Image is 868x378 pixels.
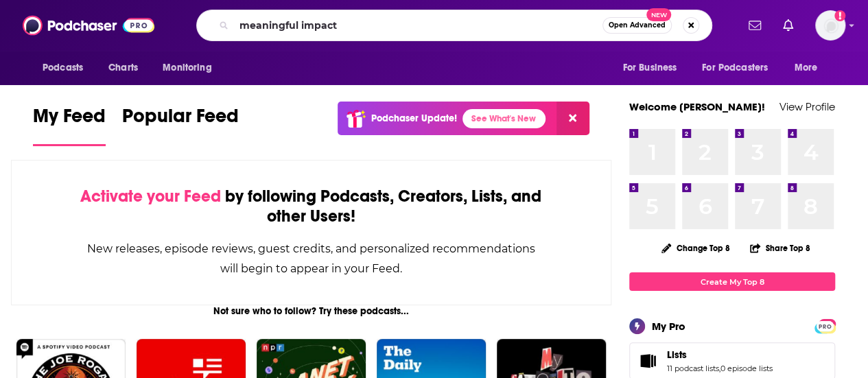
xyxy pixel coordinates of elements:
[667,349,773,361] a: Lists
[743,14,766,37] a: Show notifications dropdown
[719,364,720,373] span: ,
[622,58,677,78] span: For Business
[122,104,239,146] a: Popular Feed
[785,55,835,81] button: open menu
[23,12,154,38] img: Podchaser - Follow, Share and Rate Podcasts
[43,58,83,78] span: Podcasts
[11,305,611,317] div: Not sure who to follow? Try these podcasts...
[163,58,211,78] span: Monitoring
[153,55,229,81] button: open menu
[629,100,765,113] a: Welcome [PERSON_NAME]!
[749,235,811,261] button: Share Top 8
[196,10,712,41] div: Search podcasts, credits, & more...
[122,104,239,136] span: Popular Feed
[33,104,106,146] a: My Feed
[33,55,101,81] button: open menu
[609,22,666,29] span: Open Advanced
[613,55,694,81] button: open menu
[33,104,106,136] span: My Feed
[817,321,833,331] span: PRO
[667,349,687,361] span: Lists
[834,10,845,21] svg: Add a profile image
[777,14,799,37] a: Show notifications dropdown
[815,10,845,40] img: User Profile
[646,8,671,21] span: New
[629,272,835,291] a: Create My Top 8
[693,55,788,81] button: open menu
[815,10,845,40] span: Logged in as RyanHorey
[653,239,738,257] button: Change Top 8
[99,55,146,81] a: Charts
[80,239,542,279] div: New releases, episode reviews, guest credits, and personalized recommendations will begin to appe...
[371,113,457,124] p: Podchaser Update!
[779,100,835,113] a: View Profile
[80,187,542,226] div: by following Podcasts, Creators, Lists, and other Users!
[667,364,719,373] a: 11 podcast lists
[462,109,546,128] a: See What's New
[602,17,672,34] button: Open AdvancedNew
[634,351,661,370] a: Lists
[815,10,845,40] button: Show profile menu
[652,320,685,333] div: My Pro
[720,364,773,373] a: 0 episode lists
[80,186,221,206] span: Activate your Feed
[234,14,602,36] input: Search podcasts, credits, & more...
[702,58,768,78] span: For Podcasters
[795,58,818,78] span: More
[108,58,138,78] span: Charts
[817,320,833,331] a: PRO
